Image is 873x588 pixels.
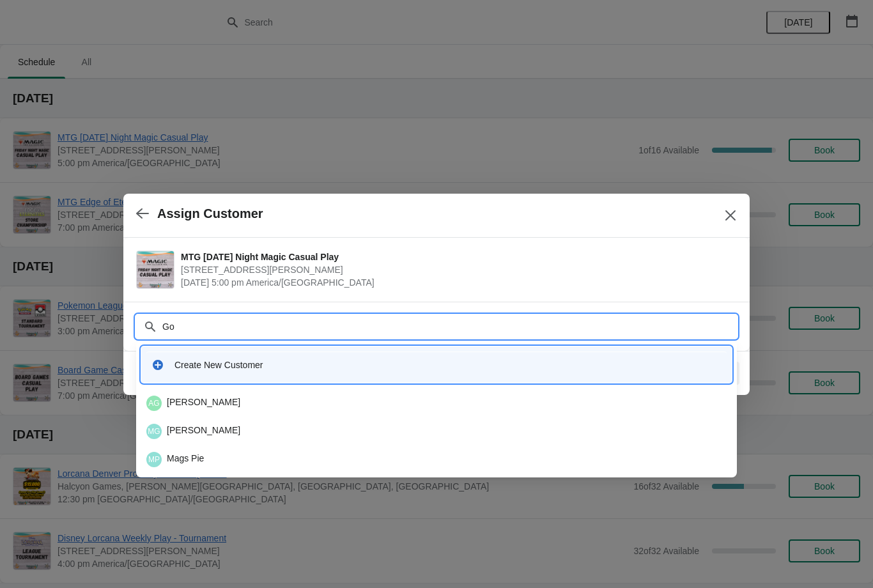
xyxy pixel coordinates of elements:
text: MG [148,427,160,436]
span: Michael Gonzalez [146,424,162,439]
h2: Assign Customer [157,206,263,221]
div: [PERSON_NAME] [146,424,727,439]
text: AG [148,399,159,408]
span: MTG [DATE] Night Magic Casual Play [181,251,730,263]
input: Search customer name or email [162,315,737,338]
div: Mags Pie [146,452,727,467]
div: [PERSON_NAME] [146,396,727,411]
text: MP [148,455,160,464]
div: Create New Customer [174,359,722,371]
span: [DATE] 5:00 pm America/[GEOGRAPHIC_DATA] [181,276,730,289]
span: [STREET_ADDRESS][PERSON_NAME] [181,263,730,276]
li: Alberto Gonzalez [136,391,737,416]
button: Close [719,204,742,227]
li: Michael Gonzalez [136,416,737,444]
span: Alberto Gonzalez [146,396,162,411]
span: Mags Pie [146,452,162,467]
img: MTG Friday Night Magic Casual Play | 2040 Louetta Rd Ste I Spring, TX 77388 | August 22 | 5:00 pm... [137,251,174,288]
li: Mags Pie [136,444,737,472]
